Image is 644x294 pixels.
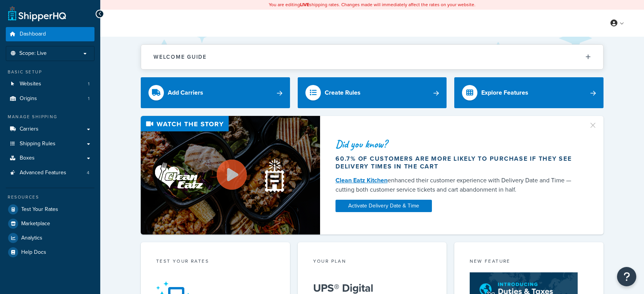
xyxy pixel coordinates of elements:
a: Marketplace [6,217,94,231]
a: Add Carriers [141,77,290,108]
a: Dashboard [6,27,94,41]
h2: Welcome Guide [153,54,207,60]
div: Explore Features [481,87,528,98]
button: Welcome Guide [141,45,603,69]
div: Your Plan [313,258,432,267]
a: Clean Eatz Kitchen [335,176,388,185]
span: 4 [87,170,89,176]
li: Origins [6,92,94,106]
button: Open Resource Center [617,267,636,286]
a: Activate Delivery Date & Time [335,200,432,212]
span: Advanced Features [20,170,66,176]
b: LIVE [300,1,309,8]
a: Origins1 [6,92,94,106]
div: Did you know? [335,139,579,150]
a: Help Docs [6,245,94,259]
a: Shipping Rules [6,137,94,151]
span: Shipping Rules [20,141,56,147]
div: New Feature [470,258,588,267]
div: Add Carriers [168,87,203,98]
li: Websites [6,77,94,91]
div: Test your rates [156,258,275,267]
a: Boxes [6,151,94,165]
span: 1 [88,81,89,87]
div: Manage Shipping [6,114,94,120]
span: 1 [88,95,89,102]
span: Boxes [20,155,35,161]
a: Test Your Rates [6,202,94,216]
img: Video thumbnail [141,116,320,235]
div: Create Rules [325,87,361,98]
span: Scope: Live [19,50,47,57]
span: Help Docs [21,249,46,256]
a: Explore Features [454,77,604,108]
span: Dashboard [20,31,46,37]
span: Carriers [20,126,39,133]
span: Websites [20,81,41,87]
span: Analytics [21,235,42,241]
span: Marketplace [21,221,50,227]
a: Carriers [6,122,94,136]
a: Analytics [6,231,94,245]
a: Create Rules [298,77,447,108]
span: Origins [20,95,37,102]
div: 60.7% of customers are more likely to purchase if they see delivery times in the cart [335,155,579,170]
a: Advanced Features4 [6,166,94,180]
span: Test Your Rates [21,206,58,213]
div: Resources [6,194,94,201]
li: Advanced Features [6,166,94,180]
div: Basic Setup [6,69,94,75]
a: Websites1 [6,77,94,91]
div: enhanced their customer experience with Delivery Date and Time — cutting both customer service ti... [335,176,579,194]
